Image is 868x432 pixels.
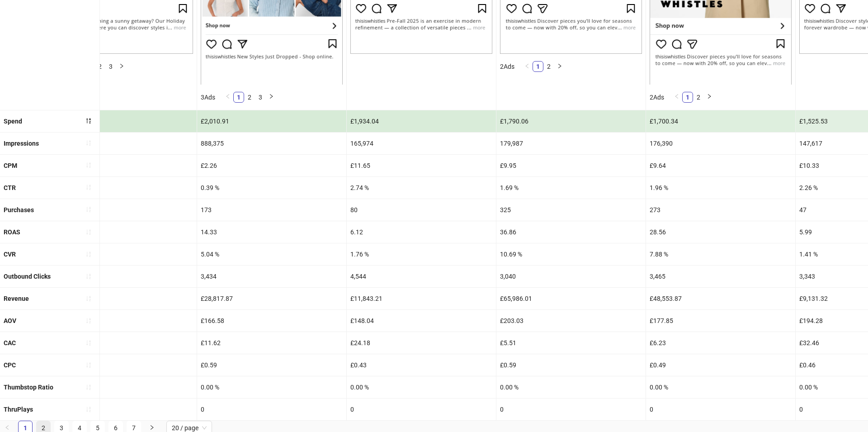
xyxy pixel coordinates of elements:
div: 273 [646,199,795,221]
li: Next Page [704,92,715,103]
div: 1.69 % [496,177,646,199]
li: Next Page [116,61,127,72]
li: Previous Page [671,92,682,103]
div: 12.08 [47,221,197,243]
span: sort-ascending [85,318,92,324]
div: 0.00 % [347,376,496,398]
span: right [149,425,155,430]
li: 2 [94,61,105,72]
b: ROAS [4,228,20,236]
div: £1,790.06 [496,110,646,132]
b: Purchases [4,206,34,214]
div: £162.84 [47,310,197,332]
div: 28.56 [646,221,795,243]
b: CAC [4,339,16,347]
div: 165,974 [347,133,496,154]
div: £11.62 [197,332,346,354]
a: 1 [234,92,244,102]
div: 192,702 [47,133,197,154]
span: sort-ascending [85,384,92,390]
b: Thumbstop Ratio [4,384,53,391]
div: £166.58 [197,310,346,332]
span: sort-ascending [85,206,92,213]
li: 1 [682,92,693,103]
div: 0 [496,399,646,420]
div: £48,553.87 [646,288,795,309]
div: 325 [496,199,646,221]
div: 0 [47,399,197,420]
div: 2.74 % [347,177,496,199]
div: 1.96 % [646,177,795,199]
div: 5.04 % [197,243,346,265]
div: £2.26 [197,155,346,176]
div: 179,987 [496,133,646,154]
span: right [119,63,124,69]
div: 2.33 % [47,177,197,199]
div: 0.00 % [646,376,795,398]
li: Previous Page [522,61,533,72]
button: right [266,92,277,103]
button: right [554,61,565,72]
b: Outbound Clicks [4,273,51,280]
span: right [269,94,274,99]
div: 4,483 [47,266,197,287]
div: £0.59 [496,354,646,376]
div: 156 [47,199,197,221]
li: 2 [543,61,554,72]
b: CPM [4,162,17,169]
button: left [671,92,682,103]
li: 2 [244,92,255,103]
a: 2 [95,62,105,71]
div: £13.48 [47,332,197,354]
a: 3 [255,92,265,102]
span: sort-ascending [85,251,92,257]
b: Revenue [4,295,29,302]
div: 0 [197,399,346,420]
li: Next Page [554,61,565,72]
div: £177.85 [646,310,795,332]
span: sort-ascending [85,295,92,302]
a: 2 [245,92,255,102]
span: sort-descending [85,118,92,124]
div: 0.39 % [197,177,346,199]
div: £11.65 [347,155,496,176]
div: £203.03 [496,310,646,332]
div: 173 [197,199,346,221]
div: £148.04 [347,310,496,332]
span: sort-ascending [85,162,92,168]
div: 0.00 % [197,376,346,398]
div: £9.95 [496,155,646,176]
li: 1 [533,61,543,72]
div: 3.48 % [47,243,197,265]
li: 3 [255,92,266,103]
b: CTR [4,184,16,191]
div: £11,843.21 [347,288,496,309]
a: 3 [106,62,116,71]
div: £2,010.91 [197,110,346,132]
b: Impressions [4,140,39,147]
span: left [524,63,530,69]
div: £2,103.58 [47,110,197,132]
div: 7.88 % [646,243,795,265]
div: 3,465 [646,266,795,287]
div: 14.33 [197,221,346,243]
li: 2 [693,92,704,103]
span: right [557,63,562,69]
div: £24.18 [347,332,496,354]
b: CVR [4,251,16,258]
div: 1.76 % [347,243,496,265]
div: £65,986.01 [496,288,646,309]
div: 0 [646,399,795,420]
span: sort-ascending [85,273,92,280]
a: 1 [533,62,543,71]
b: AOV [4,317,16,324]
div: £0.43 [347,354,496,376]
div: 3,040 [496,266,646,287]
span: 3 Ads [201,94,215,101]
li: 3 [105,61,116,72]
div: £0.49 [646,354,795,376]
button: right [704,92,715,103]
a: 1 [683,92,693,102]
div: £9.64 [646,155,795,176]
div: £5.51 [496,332,646,354]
